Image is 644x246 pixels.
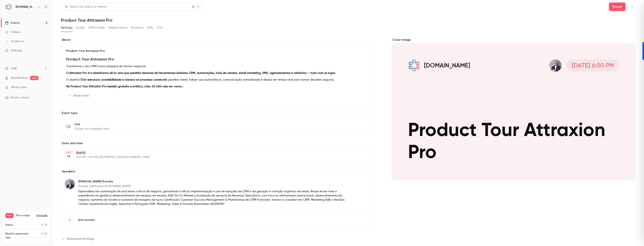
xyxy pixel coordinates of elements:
[61,235,375,242] section: Advanced settings
[61,175,375,210] div: Humberto Estrela[PERSON_NAME] EstrelaPartner @Attraxion by [DOMAIN_NAME]Especialista em automação...
[61,18,636,23] h1: Product Tour Attraxion Pro
[41,233,42,235] span: 4
[67,154,70,158] p: 14
[78,189,347,206] p: Especialista em automação de processos críticos de negócio, garantindo a eficaz implementação e u...
[37,214,47,217] button: Upgrade
[131,24,144,31] button: Analytics
[65,5,107,9] div: Search for videos or events
[147,24,153,31] button: Polls
[5,39,24,43] div: Audience
[78,218,95,222] span: Add speaker
[41,223,47,227] p: / 10
[82,78,167,81] strong: Dar estrutura, previsibilidade e clareza ao processo comercial
[5,66,48,71] li: help-dropdown-opener
[157,24,162,31] button: CTA
[109,24,127,31] button: Registrations
[65,151,73,154] div: OCT
[5,21,20,25] div: Events
[30,76,38,80] span: new
[67,237,94,241] span: Advanced settings
[61,24,73,31] button: Settings
[5,223,13,227] p: Videos
[392,38,636,42] label: Cover image
[11,66,17,71] span: Help
[5,213,14,218] span: Free
[41,224,43,226] span: 0
[11,85,27,90] span: What's new
[11,96,29,100] span: Book a demo
[5,30,20,34] div: Videos
[5,4,12,10] img: AMT.Group
[78,179,347,184] p: [PERSON_NAME] Estrela
[609,3,626,11] button: Share
[78,184,347,188] p: Partner @Attraxion by [DOMAIN_NAME]
[66,77,370,82] p: O objetivo? : pipeline visível, follow-ups automáticos, comunicação centralizada e dados em tempo...
[76,24,85,31] button: Emails
[61,38,375,42] label: About
[66,92,91,99] button: Show more
[66,64,370,69] p: Transforma o teu CRM numa máquina de fechar negócios.
[76,151,352,155] p: [DATE]
[66,49,370,53] p: Product Tour Attraxion Pro
[392,38,636,180] section: Cover image
[61,211,375,229] button: Add speaker
[65,179,75,189] img: Humberto Estrela
[61,141,375,145] label: Date and time
[88,24,105,31] button: UTM builder
[66,57,114,61] strong: Product Tour Attraxion Pro
[16,5,35,9] h6: [DOMAIN_NAME]
[61,169,375,174] label: Speakers
[61,111,375,115] p: Event type
[75,127,109,131] span: Go live at scheduled time
[66,72,336,75] strong: O Attraxion Pro é a plataforma all-in-one que substitui dezenas de ferramentas isoladas: CRM, aut...
[5,232,29,236] p: Monthly registrants
[16,214,34,217] span: Plan usage
[66,85,184,88] strong: No Product Tour Attraxion Pro (sessão gratuita e prática, máx. 45 min) vais ver como:
[61,235,96,242] button: Advanced settings
[11,76,28,80] a: SpeakerHub
[75,122,109,126] span: Live
[5,48,22,53] div: Settings
[76,156,352,159] p: 6:00 PM - 6:45 PM, [GEOGRAPHIC_DATA]/[GEOGRAPHIC_DATA]
[41,232,47,236] p: / 30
